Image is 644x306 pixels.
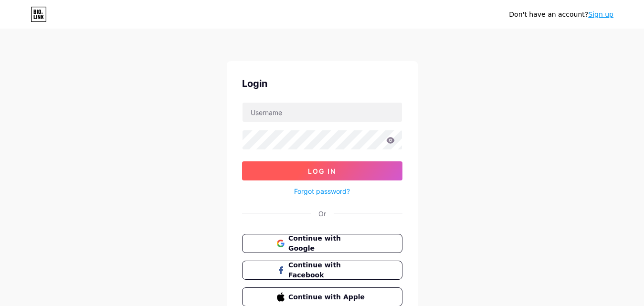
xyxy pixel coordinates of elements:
[308,167,336,175] span: Log In
[242,161,402,180] button: Log In
[243,103,402,122] input: Username
[242,234,402,253] button: Continue with Google
[318,209,326,219] div: Or
[242,76,402,91] div: Login
[509,10,613,20] div: Don't have an account?
[294,186,350,196] a: Forgot password?
[288,292,367,302] span: Continue with Apple
[288,260,367,280] span: Continue with Facebook
[288,233,367,253] span: Continue with Google
[242,261,402,280] button: Continue with Facebook
[588,11,613,18] a: Sign up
